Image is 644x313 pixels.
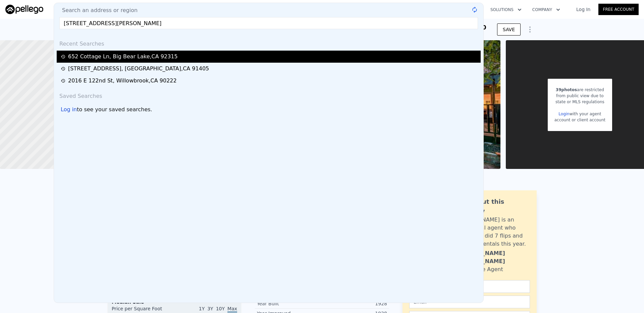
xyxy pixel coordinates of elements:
div: 1928 [322,300,387,307]
div: [PERSON_NAME] [PERSON_NAME] [455,249,530,265]
a: Free Account [598,4,639,15]
span: 10Y [216,306,225,311]
span: Max [227,306,237,313]
button: SAVE [497,23,521,36]
div: Log in [61,106,77,114]
span: with your agent [570,112,601,116]
span: 39 photos [556,87,577,92]
div: Saved Searches [57,87,481,103]
a: 2016 E 122nd St, Willowbrook,CA 90222 [61,77,479,85]
span: 1Y [199,306,205,311]
img: Pellego [5,5,43,14]
a: Login [558,112,569,116]
div: [STREET_ADDRESS] , [GEOGRAPHIC_DATA] , CA 91405 [68,65,209,73]
div: Ask about this property [455,197,530,216]
button: Solutions [485,4,527,16]
div: state or MLS regulations [554,99,605,105]
button: Show Options [523,23,537,36]
div: 2016 E 122nd St , Willowbrook , CA 90222 [68,77,177,85]
input: Enter an address, city, region, neighborhood or zip code [59,17,478,29]
div: [PERSON_NAME] is an active local agent who personally did 7 flips and bought 3 rentals this year. [455,216,530,248]
div: account or client account [554,117,605,123]
a: Log In [568,6,598,13]
a: [STREET_ADDRESS], [GEOGRAPHIC_DATA],CA 91405 [61,65,479,73]
button: Company [527,4,566,16]
div: 652 Cottage Ln , Big Bear Lake , CA 92315 [68,53,178,61]
div: from public view due to [554,93,605,99]
span: Search an address or region [57,6,138,14]
div: Year Built [257,300,322,307]
span: to see your saved searches. [77,106,152,114]
a: 652 Cottage Ln, Big Bear Lake,CA 92315 [61,53,479,61]
div: Recent Searches [57,35,481,51]
span: 3Y [207,306,213,311]
div: are restricted [554,87,605,93]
